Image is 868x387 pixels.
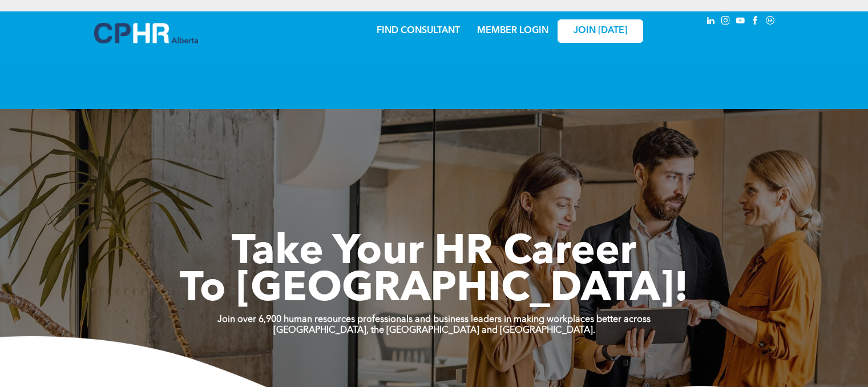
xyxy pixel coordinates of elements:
[749,14,762,30] a: facebook
[217,315,651,324] strong: Join over 6,900 human resources professionals and business leaders in making workplaces better ac...
[477,26,548,35] a: MEMBER LOGIN
[377,26,460,35] a: FIND CONSULTANT
[764,14,777,30] a: Social network
[94,23,198,43] img: A blue and white logo for cp alberta
[180,269,689,311] span: To [GEOGRAPHIC_DATA]!
[720,14,732,30] a: instagram
[705,14,717,30] a: linkedin
[232,232,636,273] span: Take Your HR Career
[574,26,627,37] span: JOIN [DATE]
[734,14,747,30] a: youtube
[558,19,643,43] a: JOIN [DATE]
[273,326,595,335] strong: [GEOGRAPHIC_DATA], the [GEOGRAPHIC_DATA] and [GEOGRAPHIC_DATA].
